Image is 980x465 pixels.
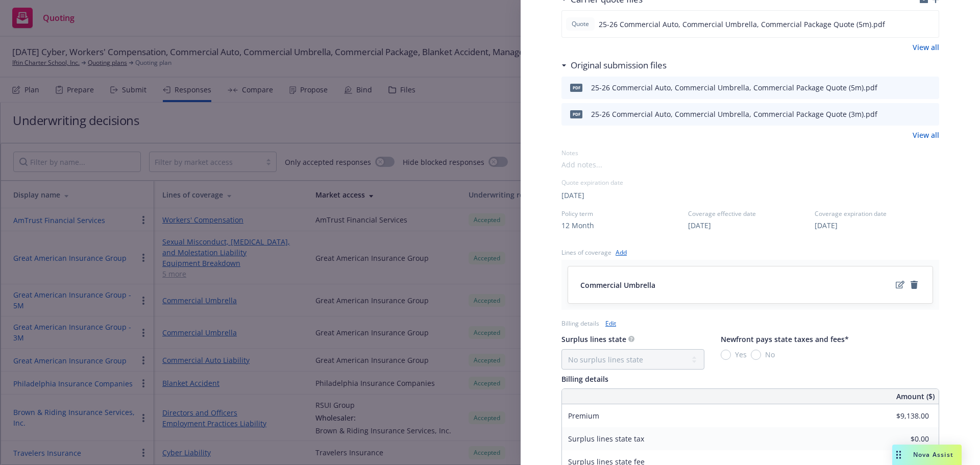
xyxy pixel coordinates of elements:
[910,82,918,94] button: download file
[561,178,939,187] div: Quote expiration date
[591,82,877,93] div: 25-26 Commercial Auto, Commercial Umbrella, Commercial Package Quote (5m).pdf
[894,279,906,291] a: edit
[571,59,667,72] h3: Original submission files
[688,209,813,218] span: Coverage effective date
[926,108,935,120] button: preview file
[561,209,686,218] span: Policy term
[913,130,939,140] a: View all
[925,18,935,30] button: preview file
[570,84,582,91] span: pdf
[815,209,939,218] span: Coverage expiration date
[561,190,584,201] button: [DATE]
[570,19,591,29] span: Quote
[605,318,616,329] a: Edit
[570,110,582,118] span: pdf
[908,279,920,291] a: remove
[913,42,939,53] a: View all
[616,247,627,258] a: Add
[561,319,599,328] div: Billing details
[869,431,935,447] input: 0.00
[896,391,935,402] span: Amount ($)
[568,411,599,421] span: Premium
[561,374,939,384] div: Billing details
[913,450,953,459] span: Nova Assist
[765,349,775,360] span: No
[721,350,731,360] input: Yes
[599,19,885,30] span: 25-26 Commercial Auto, Commercial Umbrella, Commercial Package Quote (5m).pdf
[910,108,918,120] button: download file
[591,109,877,119] div: 25-26 Commercial Auto, Commercial Umbrella, Commercial Package Quote (3m).pdf
[892,445,905,465] div: Drag to move
[815,220,838,231] button: [DATE]
[909,18,917,30] button: download file
[561,220,594,231] button: 12 Month
[735,349,747,360] span: Yes
[568,434,644,444] span: Surplus lines state tax
[688,220,711,231] button: [DATE]
[869,408,935,424] input: 0.00
[721,334,849,344] span: Newfront pays state taxes and fees*
[751,350,761,360] input: No
[580,280,655,290] span: Commercial Umbrella
[892,445,962,465] button: Nova Assist
[561,334,626,344] span: Surplus lines state
[561,149,939,157] div: Notes
[561,59,667,72] div: Original submission files
[926,82,935,94] button: preview file
[561,248,611,257] div: Lines of coverage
